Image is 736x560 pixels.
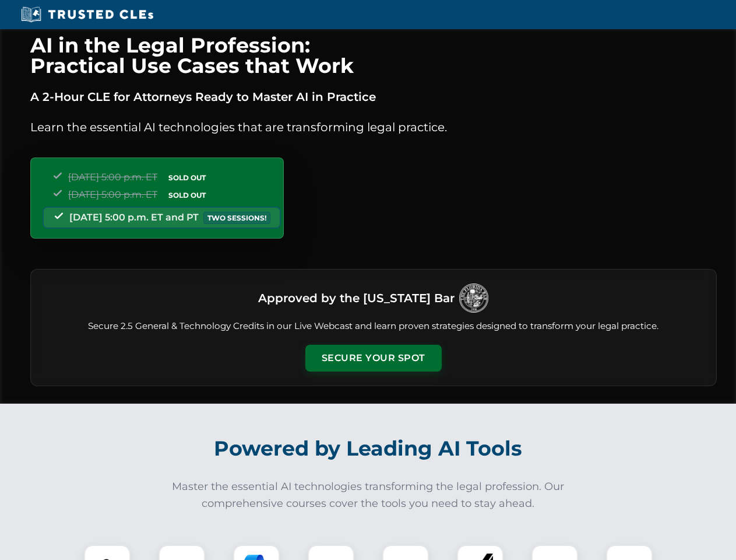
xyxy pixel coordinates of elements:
h2: Powered by Leading AI Tools [45,428,691,469]
h3: Approved by the [US_STATE] Bar [258,288,455,309]
h1: AI in the Legal Profession: Practical Use Cases that Work [30,35,717,76]
p: Master the essential AI technologies transforming the legal profession. Our comprehensive courses... [164,478,572,512]
p: Learn the essential AI technologies that are transforming legal practice. [30,118,717,136]
p: A 2-Hour CLE for Attorneys Ready to Master AI in Practice [30,87,717,106]
span: SOLD OUT [164,189,210,201]
p: Secure 2.5 General & Technology Credits in our Live Webcast and learn proven strategies designed ... [45,320,702,333]
span: [DATE] 5:00 p.m. ET [68,189,157,200]
img: Logo [459,283,488,313]
button: Secure Your Spot [305,345,442,372]
img: Trusted CLEs [17,6,157,23]
span: SOLD OUT [164,171,210,184]
span: [DATE] 5:00 p.m. ET [68,171,157,183]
